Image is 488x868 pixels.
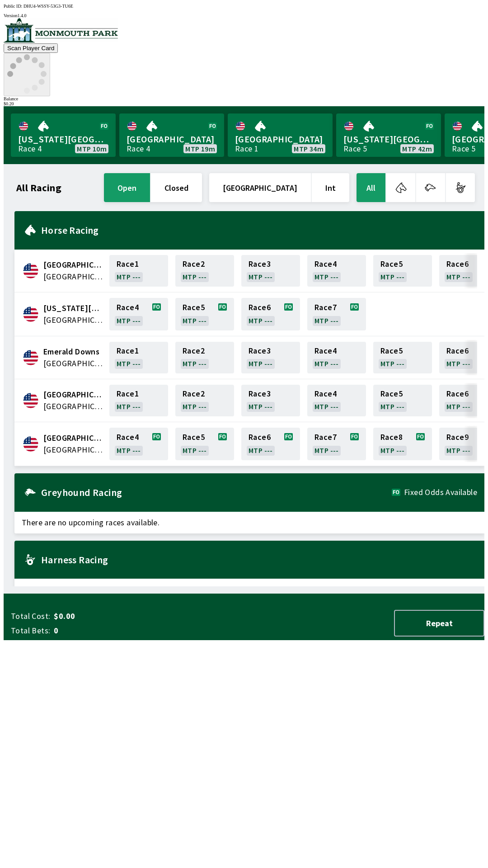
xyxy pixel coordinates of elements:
[43,271,104,283] span: United States
[109,428,168,460] a: Race4MTP ---
[175,428,234,460] a: Race5MTP ---
[43,432,104,444] span: Monmouth Park
[117,260,139,268] span: Race 1
[314,347,337,354] span: Race 4
[109,385,168,416] a: Race1MTP ---
[235,133,325,145] span: [GEOGRAPHIC_DATA]
[183,273,207,280] span: MTP ---
[373,428,432,460] a: Race8MTP ---
[183,434,205,441] span: Race 5
[446,260,469,268] span: Race 6
[183,390,205,397] span: Race 2
[175,255,234,287] a: Race2MTP ---
[373,385,432,416] a: Race5MTP ---
[307,385,366,416] a: Race4MTP ---
[119,113,224,157] a: [GEOGRAPHIC_DATA]Race 4MTP 19m
[183,447,207,454] span: MTP ---
[307,342,366,373] a: Race4MTP ---
[183,304,205,311] span: Race 5
[446,434,469,441] span: Race 9
[4,4,484,9] div: Public ID:
[249,317,273,324] span: MTP ---
[23,4,73,9] span: DHU4-WSSY-53G3-TU6E
[380,447,405,454] span: MTP ---
[43,358,104,369] span: United States
[446,403,471,410] span: MTP ---
[109,255,168,287] a: Race1MTP ---
[380,403,405,410] span: MTP ---
[314,434,337,441] span: Race 7
[402,618,476,628] span: Repeat
[380,434,403,441] span: Race 8
[446,347,469,354] span: Race 6
[183,260,205,268] span: Race 2
[312,173,349,202] button: Int
[314,360,339,367] span: MTP ---
[314,317,339,324] span: MTP ---
[380,347,403,354] span: Race 5
[446,273,471,280] span: MTP ---
[209,173,311,202] button: [GEOGRAPHIC_DATA]
[249,403,273,410] span: MTP ---
[183,317,207,324] span: MTP ---
[183,347,205,354] span: Race 2
[77,145,107,152] span: MTP 10m
[117,360,141,367] span: MTP ---
[394,610,484,637] button: Repeat
[54,611,196,622] span: $0.00
[43,314,104,326] span: United States
[117,304,139,311] span: Race 4
[185,145,215,152] span: MTP 19m
[183,360,207,367] span: MTP ---
[228,113,333,157] a: [GEOGRAPHIC_DATA]Race 1MTP 34m
[175,298,234,330] a: Race5MTP ---
[249,273,273,280] span: MTP ---
[380,260,403,268] span: Race 5
[14,512,484,533] span: There are no upcoming races available.
[307,298,366,330] a: Race7MTP ---
[402,145,432,152] span: MTP 42m
[357,173,385,202] button: All
[249,304,271,311] span: Race 6
[151,173,202,202] button: closed
[117,273,141,280] span: MTP ---
[249,360,273,367] span: MTP ---
[117,317,141,324] span: MTP ---
[43,346,104,358] span: Emerald Downs
[41,556,477,563] h2: Harness Racing
[14,579,484,600] span: There are no upcoming races available.
[43,302,104,314] span: Delaware Park
[241,428,300,460] a: Race6MTP ---
[117,447,141,454] span: MTP ---
[446,360,471,367] span: MTP ---
[117,390,139,397] span: Race 1
[4,101,484,106] div: $ 0.20
[446,447,471,454] span: MTP ---
[241,342,300,373] a: Race3MTP ---
[43,401,104,412] span: United States
[343,145,367,152] div: Race 5
[307,428,366,460] a: Race7MTP ---
[11,113,116,157] a: [US_STATE][GEOGRAPHIC_DATA]Race 4MTP 10m
[4,96,484,101] div: Balance
[117,347,139,354] span: Race 1
[314,390,337,397] span: Race 4
[314,447,339,454] span: MTP ---
[314,304,337,311] span: Race 7
[18,145,42,152] div: Race 4
[380,273,405,280] span: MTP ---
[117,403,141,410] span: MTP ---
[41,489,392,496] h2: Greyhound Racing
[452,145,475,152] div: Race 5
[16,184,61,191] h1: All Racing
[314,273,339,280] span: MTP ---
[241,298,300,330] a: Race6MTP ---
[235,145,258,152] div: Race 1
[373,255,432,287] a: Race5MTP ---
[241,255,300,287] a: Race3MTP ---
[343,133,434,145] span: [US_STATE][GEOGRAPHIC_DATA]
[109,342,168,373] a: Race1MTP ---
[336,113,441,157] a: [US_STATE][GEOGRAPHIC_DATA]Race 5MTP 42m
[249,447,273,454] span: MTP ---
[175,342,234,373] a: Race2MTP ---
